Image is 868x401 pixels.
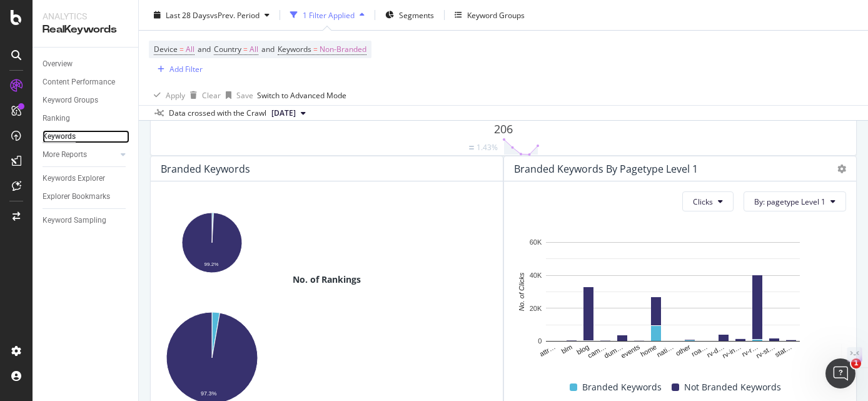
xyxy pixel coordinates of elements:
a: More Reports [43,148,117,161]
a: Overview [43,58,129,71]
div: Keyword Groups [467,9,525,20]
span: = [313,44,318,54]
div: No. of Rankings [161,273,493,286]
span: By: pagetype Level 1 [754,196,825,207]
span: All [250,41,258,58]
text: other [674,343,692,357]
a: Content Performance [43,76,129,89]
a: Keywords [43,130,129,143]
img: Equal [469,146,474,150]
button: Keyword Groups [450,5,530,25]
text: blog [575,343,590,356]
div: Overview [43,58,73,71]
div: Data crossed with the Crawl [169,108,266,119]
button: Clicks [682,191,734,211]
span: and [261,44,275,54]
div: Branded Keywords [161,163,250,175]
span: = [179,44,184,54]
span: 206 [494,121,513,136]
span: All [186,41,194,58]
button: Apply [149,85,185,105]
text: home [639,343,658,358]
a: Keyword Groups [43,94,129,107]
span: = [243,44,248,54]
div: Switch to Advanced Mode [257,90,346,101]
div: Keywords [43,130,76,143]
text: blm [560,343,573,355]
button: By: pagetype Level 1 [744,191,846,211]
div: More Reports [43,148,87,161]
button: Last 28 DaysvsPrev. Period [149,5,275,25]
text: 60K [530,238,542,246]
button: Add Filter [149,63,206,75]
a: Ranking [43,112,129,125]
a: Explorer Bookmarks [43,190,129,203]
span: Device [154,44,178,54]
svg: A chart. [161,206,263,273]
div: Ranking [43,112,70,125]
text: 97.3% [201,390,217,397]
span: Segments [399,9,434,20]
div: Content Performance [43,76,115,89]
div: Keyword Groups [43,94,98,107]
span: Country [214,44,241,54]
div: Add Filter [169,64,203,74]
span: Keywords [278,44,311,54]
div: 1.43% [477,142,498,153]
div: Explorer Bookmarks [43,190,110,203]
span: vs Prev. Period [210,9,260,20]
text: 20K [530,304,542,312]
text: 99.2% [204,261,219,266]
text: 40K [530,272,542,279]
text: events [620,343,642,360]
a: Keywords Explorer [43,172,129,185]
div: Keywords Explorer [43,172,105,185]
div: Keyword Sampling [43,214,106,227]
span: Clicks [693,196,713,207]
div: Save [236,90,253,101]
span: Last 28 Days [166,9,210,20]
div: Apply [166,90,185,101]
span: Not Branded Keywords [684,380,781,395]
button: Segments [380,5,439,25]
button: Save [221,85,253,105]
span: Non-Branded [320,41,366,58]
div: 1 Filter Applied [303,9,355,20]
div: Analytics [43,10,128,23]
text: No. of Clicks [518,272,525,311]
svg: A chart. [514,236,831,360]
button: Switch to Advanced Mode [253,85,350,105]
span: and [198,44,211,54]
iframe: Intercom live chat [825,358,855,388]
button: Clear [185,85,221,105]
button: 1 Filter Applied [285,5,370,25]
button: [DATE] [266,106,311,121]
div: RealKeywords [43,23,128,37]
div: Branded Keywords By pagetype Level 1 [514,163,698,175]
a: Keyword Sampling [43,214,129,227]
div: Clear [202,90,221,101]
span: Branded Keywords [582,380,662,395]
span: 2025 Sep. 19th [271,108,296,119]
text: 0 [538,337,542,345]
